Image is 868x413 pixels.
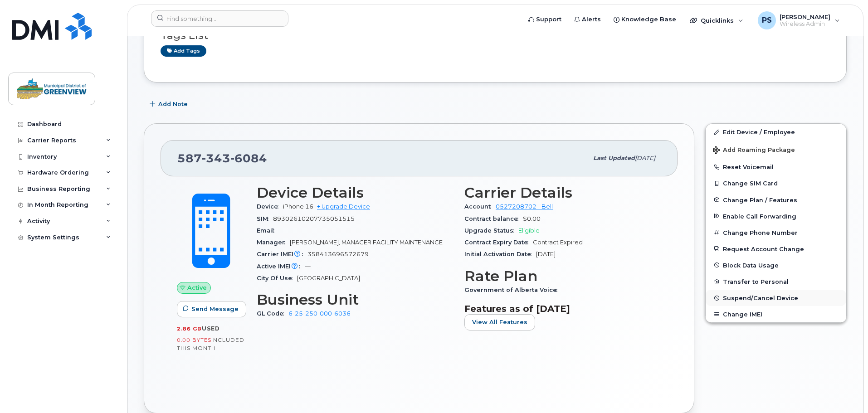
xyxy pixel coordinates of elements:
span: Wireless Admin [780,20,830,28]
span: Carrier IMEI [257,251,307,258]
span: 6084 [230,151,267,165]
span: 343 [202,151,230,165]
span: GL Code [257,310,288,317]
button: Suspend/Cancel Device [706,290,846,306]
span: Eligible [518,227,540,234]
button: Transfer to Personal [706,273,846,290]
button: Change IMEI [706,306,846,322]
span: [GEOGRAPHIC_DATA] [297,275,360,282]
a: + Upgrade Device [317,203,370,210]
span: Enable Call Forwarding [723,213,796,219]
span: City Of Use [257,275,297,282]
span: Device [257,203,283,210]
span: Alerts [582,15,601,24]
button: Add Note [144,96,195,112]
span: iPhone 16 [283,203,313,210]
span: 2.86 GB [177,326,202,332]
span: Add Note [158,100,188,108]
span: $0.00 [523,215,541,222]
h3: Carrier Details [464,185,661,201]
span: SIM [257,215,273,222]
button: Send Message [177,301,246,317]
span: 587 [177,151,267,165]
span: Contract Expired [533,239,583,246]
h3: Business Unit [257,292,454,308]
span: 358413696572679 [307,251,369,258]
span: Change Plan / Features [723,196,797,203]
button: Block Data Usage [706,257,846,273]
span: Active [187,283,207,292]
a: Add tags [161,45,206,57]
a: Support [522,10,568,29]
span: Initial Activation Date [464,251,536,258]
button: Add Roaming Package [706,140,846,159]
span: Contract balance [464,215,523,222]
div: Peter Stoodley [751,11,846,29]
div: Quicklinks [683,11,750,29]
span: PS [762,15,772,26]
span: Government of Alberta Voice [464,287,562,293]
span: Knowledge Base [621,15,676,24]
button: View All Features [464,314,535,330]
span: — [305,263,311,270]
h3: Tags List [161,30,830,41]
span: 89302610207735051515 [273,215,355,222]
button: Enable Call Forwarding [706,208,846,224]
span: 0.00 Bytes [177,337,211,343]
span: Send Message [191,305,239,313]
span: Active IMEI [257,263,305,270]
span: Contract Expiry Date [464,239,533,246]
span: Quicklinks [701,17,734,24]
button: Reset Voicemail [706,159,846,175]
a: 6-25-250-000-6036 [288,310,351,317]
span: [PERSON_NAME], MANAGER FACILITY MAINTENANCE [290,239,443,246]
span: used [202,325,220,332]
span: [PERSON_NAME] [780,13,830,20]
button: Change SIM Card [706,175,846,191]
span: Support [536,15,561,24]
button: Change Phone Number [706,224,846,241]
a: Edit Device / Employee [706,124,846,140]
span: Add Roaming Package [713,146,795,155]
button: Change Plan / Features [706,192,846,208]
span: Manager [257,239,290,246]
span: Last updated [593,155,635,161]
a: Knowledge Base [607,10,683,29]
span: View All Features [472,318,527,326]
span: [DATE] [635,155,655,161]
input: Find something... [151,10,288,27]
span: Account [464,203,496,210]
span: [DATE] [536,251,556,258]
span: Upgrade Status [464,227,518,234]
a: Alerts [568,10,607,29]
h3: Device Details [257,185,454,201]
span: — [279,227,285,234]
a: 0527208702 - Bell [496,203,553,210]
h3: Features as of [DATE] [464,303,661,314]
h3: Rate Plan [464,268,661,284]
span: Email [257,227,279,234]
button: Request Account Change [706,241,846,257]
span: Suspend/Cancel Device [723,295,798,301]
